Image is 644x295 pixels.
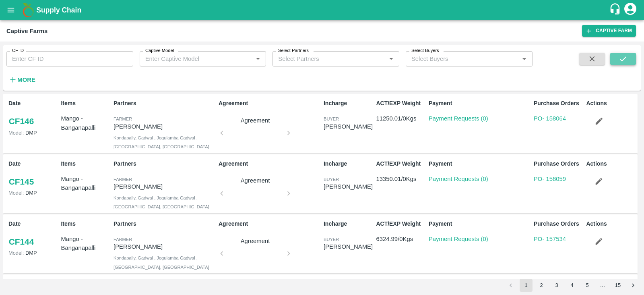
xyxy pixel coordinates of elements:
label: CF ID [12,48,24,54]
input: Select Buyers [408,54,506,64]
p: DMP [8,189,58,197]
span: Farmer [114,177,132,182]
span: Farmer [114,116,132,121]
a: CF145 [8,175,34,189]
div: … [596,282,609,289]
div: Captive Farms [6,26,47,36]
a: PO- 158059 [534,176,566,182]
p: Partners [114,220,215,228]
img: logo [20,2,36,18]
p: [PERSON_NAME] [114,242,215,251]
a: Payment Requests (0) [429,115,488,122]
p: Payment [429,99,530,108]
p: DMP [8,249,58,257]
p: Payment [429,160,530,168]
p: Items [61,220,110,228]
p: Purchase Orders [534,160,583,168]
button: page 1 [520,279,533,292]
span: Kondapally, Gadwal , Jogulamba Gadwal , [GEOGRAPHIC_DATA], [GEOGRAPHIC_DATA] [114,135,209,149]
div: [PERSON_NAME] [324,122,373,131]
label: Select Buyers [411,48,439,54]
p: 11250.01 / 0 Kgs [376,114,425,123]
p: Date [8,220,58,228]
strong: More [17,77,35,83]
span: buyer [324,116,339,121]
p: [PERSON_NAME] [114,122,215,131]
button: open drawer [2,1,20,19]
p: Partners [114,99,215,108]
button: Go to page 2 [535,279,548,292]
p: Partners [114,160,215,168]
b: Supply Chain [36,6,81,14]
p: 6324.99 / 0 Kgs [376,235,425,243]
p: Mango - Banganapalli [61,114,110,132]
p: ACT/EXP Weight [376,160,425,168]
input: Enter Captive Model [142,54,251,64]
p: Agreement [219,220,320,228]
p: Date [8,160,58,168]
p: Actions [586,220,635,228]
p: Incharge [324,160,373,168]
p: Actions [586,99,635,108]
button: Go to page 3 [550,279,563,292]
div: account of current user [623,2,638,19]
a: PO- 158064 [534,115,566,122]
p: ACT/EXP Weight [376,220,425,228]
p: [PERSON_NAME] [114,182,215,191]
p: Mango - Banganapalli [61,175,110,193]
button: More [6,73,37,87]
a: CF146 [8,114,34,129]
div: [PERSON_NAME] [324,182,373,191]
label: Captive Model [145,48,174,54]
p: Purchase Orders [534,99,583,108]
p: Agreement [219,160,320,168]
p: Items [61,99,110,108]
button: Go to next page [627,279,640,292]
button: Open [253,54,263,64]
span: Kondapally, Gadwal , Jogulamba Gadwal , [GEOGRAPHIC_DATA], [GEOGRAPHIC_DATA] [114,256,209,269]
p: Agreement [225,116,285,125]
p: Agreement [225,176,285,185]
span: buyer [324,237,339,242]
button: Go to page 15 [611,279,624,292]
label: Select Partners [278,48,309,54]
span: Farmer [114,237,132,242]
a: Captive Farm [582,25,636,37]
p: Incharge [324,99,373,108]
p: Actions [586,160,635,168]
p: Items [61,160,110,168]
p: Agreement [225,237,285,245]
a: Payment Requests (0) [429,236,488,242]
p: Date [8,99,58,108]
span: Model: [8,130,24,136]
p: ACT/EXP Weight [376,99,425,108]
p: Mango - Banganapalli [61,235,110,253]
div: [PERSON_NAME] [324,242,373,251]
a: Supply Chain [36,4,609,16]
input: Select Partners [275,54,373,64]
p: DMP [8,129,58,137]
button: Go to page 5 [581,279,594,292]
p: Purchase Orders [534,220,583,228]
a: PO- 157534 [534,236,566,242]
button: Open [386,54,396,64]
p: Agreement [219,99,320,108]
a: Payment Requests (0) [429,176,488,182]
div: customer-support [609,3,623,17]
input: Enter CF ID [6,51,133,66]
span: Model: [8,250,24,256]
button: Open [519,54,529,64]
span: Kondapally, Gadwal , Jogulamba Gadwal , [GEOGRAPHIC_DATA], [GEOGRAPHIC_DATA] [114,195,209,209]
p: Incharge [324,220,373,228]
a: CF144 [8,235,34,249]
p: 13350.01 / 0 Kgs [376,175,425,183]
button: Go to page 4 [566,279,578,292]
nav: pagination navigation [503,279,641,292]
span: Model: [8,190,24,196]
span: buyer [324,177,339,182]
p: Payment [429,220,530,228]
